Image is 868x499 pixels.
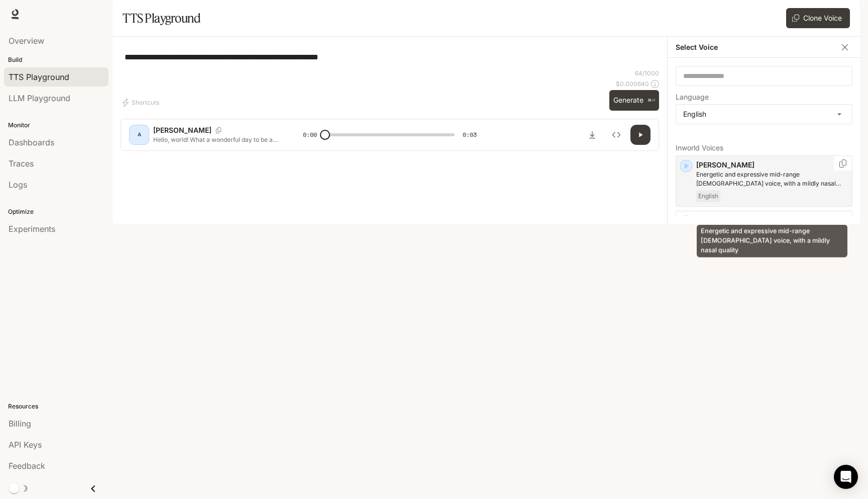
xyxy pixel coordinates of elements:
[303,130,317,140] span: 0:00
[696,160,848,170] p: [PERSON_NAME]
[696,170,848,188] p: Energetic and expressive mid-range male voice, with a mildly nasal quality
[153,125,211,135] p: [PERSON_NAME]
[211,127,226,133] button: Copy Voice ID
[696,215,848,225] p: [PERSON_NAME]
[786,8,850,28] button: Clone Voice
[697,225,847,258] div: Energetic and expressive mid-range [DEMOGRAPHIC_DATA] voice, with a mildly nasal quality
[153,135,279,144] p: Hello, world! What a wonderful day to be a text-to-speech model!
[616,79,649,88] p: $ 0.000640
[123,8,200,28] h1: TTS Playground
[838,159,848,168] button: Copy Voice ID
[676,94,709,101] p: Language
[834,465,858,489] div: Open Intercom Messenger
[676,105,852,124] div: English
[696,190,720,202] span: English
[647,98,655,104] p: ⌘⏎
[121,95,163,111] button: Shortcuts
[635,69,659,77] p: 64 / 1000
[131,127,147,143] div: A
[676,144,852,151] p: Inworld Voices
[582,125,602,145] button: Download audio
[609,90,659,111] button: Generate⌘⏎
[463,130,477,140] span: 0:03
[606,125,626,145] button: Inspect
